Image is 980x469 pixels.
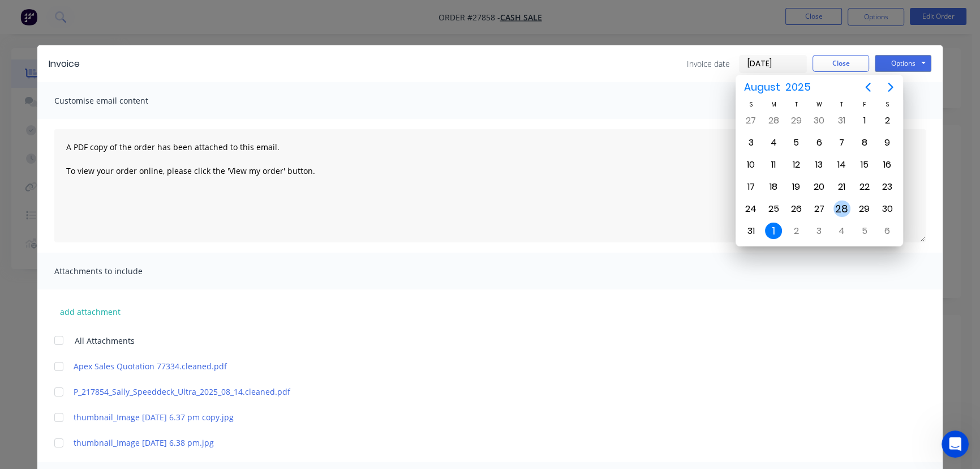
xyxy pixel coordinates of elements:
div: Sunday, August 24, 2025 [742,201,759,218]
span: Invoice date [687,58,730,70]
div: Saturday, August 2, 2025 [879,112,896,129]
div: Thursday, September 4, 2025 [833,223,850,240]
div: Monday, August 18, 2025 [765,178,782,195]
div: Invoice [49,57,80,71]
div: T [831,100,853,109]
div: Saturday, August 16, 2025 [879,156,896,173]
div: Tuesday, August 5, 2025 [788,134,805,151]
div: Monday, August 11, 2025 [765,156,782,173]
div: S [740,100,762,109]
span: All Attachments [75,335,135,347]
div: Friday, August 1, 2025 [856,112,873,129]
div: Friday, August 29, 2025 [856,201,873,218]
a: Apex Sales Quotation 77334.cleaned.pdf [74,360,873,372]
div: Wednesday, July 30, 2025 [810,112,827,129]
div: Wednesday, August 27, 2025 [810,201,827,218]
div: Thursday, August 21, 2025 [833,178,850,195]
div: W [807,100,830,109]
div: Tuesday, July 29, 2025 [788,112,805,129]
div: Friday, August 22, 2025 [856,178,873,195]
div: T [785,100,807,109]
div: Friday, September 5, 2025 [856,223,873,240]
div: Saturday, August 23, 2025 [879,178,896,195]
span: August [741,77,783,97]
div: Tuesday, August 19, 2025 [788,178,805,195]
button: add attachment [54,303,126,320]
div: Sunday, July 27, 2025 [742,112,759,129]
button: Options [875,55,931,72]
div: Sunday, August 17, 2025 [742,178,759,195]
div: M [762,100,785,109]
span: Attachments to include [54,263,179,279]
div: Today, Monday, September 1, 2025 [765,223,782,240]
a: thumbnail_Image [DATE] 6.37 pm copy.jpg [74,411,873,423]
div: S [876,100,899,109]
div: Wednesday, August 6, 2025 [810,134,827,151]
div: Tuesday, September 2, 2025 [788,223,805,240]
button: Previous page [857,76,879,99]
div: Saturday, August 30, 2025 [879,201,896,218]
button: Next page [879,76,902,99]
div: Wednesday, August 13, 2025 [810,156,827,173]
div: Tuesday, August 26, 2025 [788,201,805,218]
div: Friday, August 8, 2025 [856,134,873,151]
div: Thursday, August 7, 2025 [833,134,850,151]
button: August2025 [737,77,818,97]
div: Monday, August 4, 2025 [765,134,782,151]
a: thumbnail_Image [DATE] 6.38 pm.jpg [74,437,873,449]
div: Sunday, August 10, 2025 [742,156,759,173]
div: Tuesday, August 12, 2025 [788,156,805,173]
div: Sunday, August 31, 2025 [742,223,759,240]
div: Sunday, August 3, 2025 [742,134,759,151]
textarea: A PDF copy of the order has been attached to this email. To view your order online, please click ... [54,129,926,242]
span: 2025 [783,77,813,97]
div: Thursday, August 28, 2025 [833,201,850,218]
div: Monday, August 25, 2025 [765,201,782,218]
div: Saturday, September 6, 2025 [879,223,896,240]
div: Friday, August 15, 2025 [856,156,873,173]
span: Customise email content [54,93,179,109]
div: Saturday, August 9, 2025 [879,134,896,151]
div: F [853,100,876,109]
div: Wednesday, August 20, 2025 [810,178,827,195]
iframe: Intercom live chat [942,430,969,458]
div: Thursday, August 14, 2025 [833,156,850,173]
a: P_217854_Sally_Speeddeck_Ultra_2025_08_14.cleaned.pdf [74,386,873,398]
button: Close [813,55,869,72]
div: Monday, July 28, 2025 [765,112,782,129]
div: Thursday, July 31, 2025 [833,112,850,129]
div: Wednesday, September 3, 2025 [810,223,827,240]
